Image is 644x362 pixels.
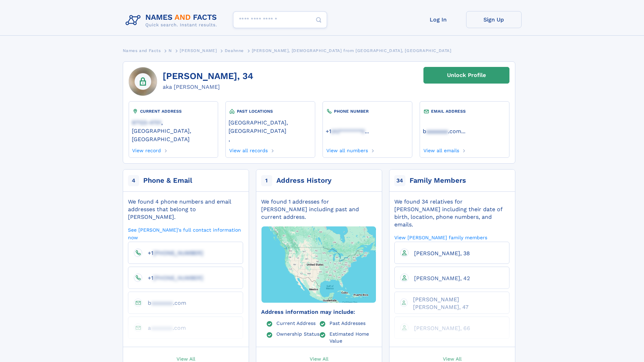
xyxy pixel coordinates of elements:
[123,46,161,55] a: Names and Facts
[310,11,327,28] button: Search Button
[142,274,203,281] a: +1[PHONE_NUMBER]
[142,324,186,331] a: aaaaaaaa.com
[177,355,195,362] span: View All
[414,275,470,282] span: [PERSON_NAME], 42
[423,67,509,84] a: Unlock Profile
[128,226,243,241] a: See [PERSON_NAME]'s full contact information now
[276,176,332,186] div: Address History
[413,296,469,310] span: [PERSON_NAME] [PERSON_NAME], 47
[132,108,215,115] div: CURRENT ADDRESS
[132,146,161,153] a: View record
[261,175,272,186] span: 1
[410,176,466,186] div: Family Members
[142,249,203,256] a: +1[PHONE_NUMBER]
[123,11,223,30] img: Logo Names and Facts
[153,275,203,281] span: [PHONE_NUMBER]
[394,175,405,186] span: 34
[151,325,173,331] span: aaaaaaa
[143,176,192,186] div: Phone & Email
[310,355,328,362] span: View All
[426,128,448,135] span: aaaaaaa
[252,48,452,53] span: [PERSON_NAME], [DEMOGRAPHIC_DATA] from [GEOGRAPHIC_DATA], [GEOGRAPHIC_DATA]
[326,108,409,115] div: PHONE NUMBER
[326,128,409,135] a: ...
[229,146,268,153] a: View all records
[411,11,466,28] a: Log In
[229,119,312,134] a: [GEOGRAPHIC_DATA], [GEOGRAPHIC_DATA]
[423,127,461,135] a: baaaaaaa.com
[128,198,243,221] div: We found 4 phone numbers and email addresses that belong to [PERSON_NAME].
[447,67,486,83] div: Unlock Profile
[414,250,470,257] span: [PERSON_NAME], 38
[409,275,470,281] a: [PERSON_NAME], 42
[276,331,319,336] a: Ownership Status
[151,300,173,306] span: aaaaaaa
[229,108,312,115] div: PAST LOCATIONS
[423,108,506,115] div: EMAIL ADDRESS
[225,46,244,55] a: Deahnne
[163,83,253,91] div: aka [PERSON_NAME]
[163,71,253,81] h1: [PERSON_NAME], 34
[132,119,161,126] span: 97123-4701
[153,250,203,256] span: [PHONE_NUMBER]
[423,128,506,135] a: ...
[261,198,376,221] div: We found 1 addresses for [PERSON_NAME] including past and current address.
[409,325,470,331] a: [PERSON_NAME], 66
[443,355,462,362] span: View All
[394,198,509,229] div: We found 34 relatives for [PERSON_NAME] including their date of birth, location, phone numbers, a...
[180,46,217,55] a: [PERSON_NAME]
[329,320,366,326] a: Past Addresses
[169,48,172,53] span: N
[414,325,470,331] span: [PERSON_NAME], 66
[261,308,376,316] div: Address information may include:
[329,331,376,343] a: Estimated Home Value
[423,146,459,153] a: View all emails
[142,299,186,306] a: baaaaaaa.com
[169,46,172,55] a: N
[128,175,139,186] span: 4
[249,207,388,322] img: Map with markers on addresses Deahnne M Nebrensky
[466,11,522,28] a: Sign Up
[394,234,487,241] a: View [PERSON_NAME] family members
[229,115,312,146] div: ,
[409,250,470,256] a: [PERSON_NAME], 38
[407,296,504,310] a: [PERSON_NAME] [PERSON_NAME], 47
[132,119,215,143] a: 97123-4701, [GEOGRAPHIC_DATA], [GEOGRAPHIC_DATA]
[225,48,244,53] span: Deahnne
[276,320,316,326] a: Current Address
[233,11,327,28] input: search input
[180,48,217,53] span: [PERSON_NAME]
[326,146,368,153] a: View all numbers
